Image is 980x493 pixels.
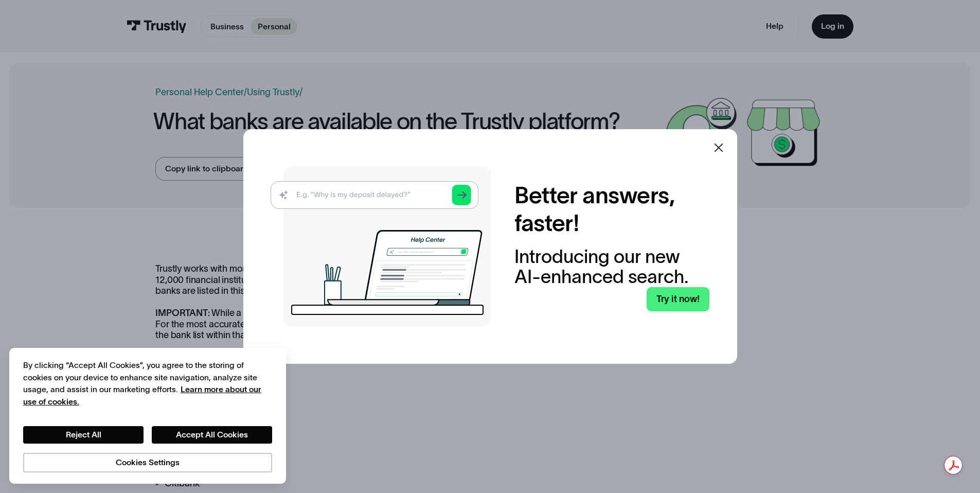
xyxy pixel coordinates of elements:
[23,359,272,472] div: Privacy
[514,182,709,237] h2: Better answers, faster!
[9,348,286,484] div: Cookie banner
[23,453,272,472] button: Cookies Settings
[152,426,272,444] button: Accept All Cookies
[514,246,709,287] div: Introducing our new AI-enhanced search.
[647,287,709,311] a: Try it now!
[23,359,272,408] div: By clicking “Accept All Cookies”, you agree to the storing of cookies on your device to enhance s...
[23,426,144,444] button: Reject All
